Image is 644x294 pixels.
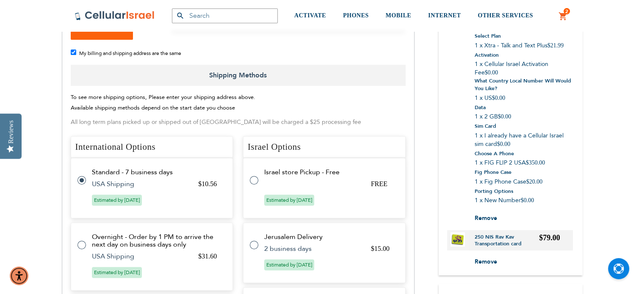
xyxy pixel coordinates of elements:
dt: Sim card [475,122,496,130]
p: All long term plans picked up or shipped out of [GEOGRAPHIC_DATA] will be charged a $25 processin... [71,117,406,128]
div: Accessibility Menu [10,267,28,285]
span: 2 [565,8,568,15]
dd: 1 x Xtra - Talk and Text Plus [475,41,573,49]
div: Reviews [7,120,15,143]
span: $0.00 [497,140,511,147]
img: 250 NIS Rav Kav Transportation card [451,232,465,246]
span: $0.00 [521,197,534,203]
span: $0.00 [498,113,511,120]
dd: 1 x Fig Phone Case [475,177,573,186]
span: $15.00 [371,245,390,252]
span: Shipping Methods [71,65,406,86]
dd: 1 x New Number [475,196,573,205]
span: $21.99 [547,42,564,48]
span: New Address [86,26,118,32]
dt: What country Local Number will would you like? [475,77,573,92]
span: $0.00 [485,69,498,76]
span: $10.56 [198,180,217,187]
td: Standard - 7 business days [92,168,223,176]
h4: International Options [71,136,233,158]
a: 250 NIS Rav Kav Transportation card [475,233,539,247]
h4: Israel Options [243,136,406,158]
td: 2 business days [264,245,360,253]
span: ACTIVATE [294,12,326,19]
dt: select plan [475,32,501,40]
span: INTERNET [428,12,461,19]
span: Estimated by [DATE] [92,267,142,278]
span: $79.00 [539,233,560,242]
a: 2 [558,11,568,22]
dt: Porting Options [475,187,513,195]
dd: 1 x 2 GB [475,113,573,121]
span: Remove [475,214,497,222]
dt: Fig Phone Case [475,168,511,176]
img: Cellular Israel Logo [75,11,155,21]
span: Remove [475,257,497,265]
dd: 1 x Cellular Israel Activation Fee [475,60,573,77]
td: USA Shipping [92,180,188,188]
span: FREE [371,180,387,187]
dt: Data [475,103,486,111]
span: My billing and shipping address are the same [79,50,181,57]
td: Jerusalem Delivery [264,233,395,241]
input: Search [172,8,278,23]
span: Estimated by [DATE] [92,195,142,206]
dt: Activation [475,51,499,58]
td: Israel store Pickup - Free [264,168,395,176]
span: $0.00 [492,94,506,101]
span: MOBILE [386,12,412,19]
td: Overnight - Order by 1 PM to arrive the next day on business days only [92,233,223,248]
span: $350.00 [526,159,545,166]
dd: 1 x US [475,93,573,102]
span: PHONES [343,12,369,19]
dt: Choose A Phone [475,149,514,157]
span: $31.60 [198,253,217,260]
dd: 1 x FIG FLIP 2 USA [475,159,573,167]
span: $20.00 [526,178,543,184]
span: OTHER SERVICES [478,12,533,19]
span: Estimated by [DATE] [264,195,314,206]
span: To see more shipping options, Please enter your shipping address above. Available shipping method... [71,93,255,112]
dd: 1 x I already have a Cellular Israel sim card [475,131,573,148]
td: USA Shipping [92,253,188,260]
span: Estimated by [DATE] [264,259,314,270]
